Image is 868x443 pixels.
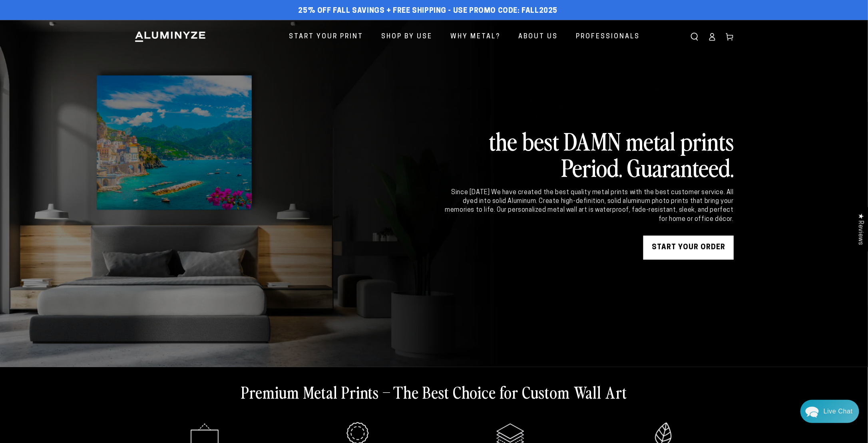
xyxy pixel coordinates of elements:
a: Why Metal? [444,26,506,48]
summary: Search our site [686,28,703,46]
h2: the best DAMN metal prints Period. Guaranteed. [444,127,734,180]
img: John [75,12,96,33]
img: Marie J [58,12,79,33]
span: Why Metal? [450,31,500,43]
a: Professionals [570,26,646,48]
span: 25% off FALL Savings + Free Shipping - Use Promo Code: FALL2025 [299,7,558,16]
div: Contact Us Directly [824,400,853,423]
div: Chat widget toggle [800,400,859,423]
a: About Us [512,26,564,48]
span: About Us [518,31,558,43]
span: Start Your Print [289,31,363,43]
div: Click to open Judge.me floating reviews tab [853,207,868,251]
img: Aluminyze [134,31,206,43]
span: Shop By Use [381,31,432,43]
span: Away until [DATE] [60,40,109,46]
a: Leave A Message [53,241,117,254]
a: Shop By Use [375,26,438,48]
div: Since [DATE] We have created the best quality metal prints with the best customer service. All dy... [444,188,734,224]
a: Start Your Print [283,26,369,48]
h2: Premium Metal Prints – The Best Choice for Custom Wall Art [241,381,627,402]
a: START YOUR Order [643,236,734,260]
span: Professionals [576,31,640,43]
img: Helga [92,12,112,33]
span: Re:amaze [86,228,108,234]
span: We run on [61,229,108,233]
